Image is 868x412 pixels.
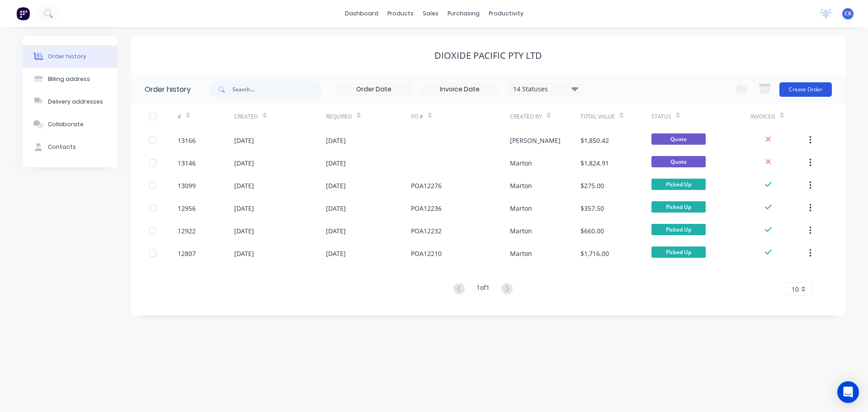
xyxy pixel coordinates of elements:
span: 10 [792,284,799,294]
div: Required [326,113,352,121]
div: sales [418,7,443,20]
div: [DATE] [326,136,346,145]
div: POA12236 [411,204,442,213]
div: products [383,7,418,20]
div: 13099 [178,181,196,190]
button: Create Order [779,82,832,97]
button: Collaborate [23,113,118,136]
div: [DATE] [326,204,346,213]
span: Picked Up [651,201,706,213]
div: 13146 [178,158,196,168]
div: PO # [411,113,423,121]
div: [DATE] [326,181,346,190]
span: CK [844,9,852,18]
button: Billing address [23,68,118,90]
div: POA12276 [411,181,442,190]
div: Invoiced [750,104,807,129]
div: $275.00 [580,181,604,190]
div: Order history [48,52,86,61]
button: Delivery addresses [23,90,118,113]
div: Created [234,113,258,121]
div: Status [651,113,671,121]
div: $1,716.00 [580,249,609,258]
span: Picked Up [651,224,706,235]
div: Billing address [48,75,90,83]
div: Marton [510,226,532,236]
div: $357.50 [580,204,604,213]
div: Delivery addresses [48,98,103,106]
div: Total Value [580,113,615,121]
div: $1,850.42 [580,136,609,145]
div: 1 of 1 [476,283,490,296]
span: Picked Up [651,179,706,190]
div: Invoiced [750,113,775,121]
div: purchasing [443,7,484,20]
span: Quote [651,133,706,145]
div: Collaborate [48,120,84,128]
img: Factory [16,7,30,20]
div: # [178,104,234,129]
div: POA12210 [411,249,442,258]
div: [DATE] [234,249,254,258]
div: PO # [411,104,510,129]
div: $660.00 [580,226,604,236]
div: 14 Statuses [508,84,584,94]
div: [PERSON_NAME] [510,136,561,145]
div: Contacts [48,143,76,151]
input: Order Date [336,83,412,96]
div: 12956 [178,204,196,213]
div: Created [234,104,326,129]
div: Status [651,104,750,129]
div: Total Value [580,104,651,129]
div: [DATE] [326,158,346,168]
div: POA12232 [411,226,442,236]
div: Marton [510,181,532,190]
div: [DATE] [234,136,254,145]
a: dashboard [340,7,383,20]
div: 12807 [178,249,196,258]
div: [DATE] [326,226,346,236]
div: 13166 [178,136,196,145]
span: Quote [651,156,706,167]
div: Marton [510,249,532,258]
div: [DATE] [234,181,254,190]
div: Created By [510,113,542,121]
button: Order history [23,45,118,68]
button: Contacts [23,136,118,158]
div: [DATE] [326,249,346,258]
div: Created By [510,104,580,129]
div: Required [326,104,411,129]
div: Dioxide Pacific Pty Ltd [434,50,542,61]
div: Order history [145,84,191,95]
span: Picked Up [651,246,706,258]
div: $1,824.91 [580,158,609,168]
div: Open Intercom Messenger [837,381,859,403]
input: Search... [232,81,322,99]
div: [DATE] [234,204,254,213]
div: # [178,113,181,121]
input: Invoice Date [422,83,498,96]
div: [DATE] [234,158,254,168]
div: Marton [510,158,532,168]
div: [DATE] [234,226,254,236]
div: Marton [510,204,532,213]
div: productivity [484,7,528,20]
div: 12922 [178,226,196,236]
